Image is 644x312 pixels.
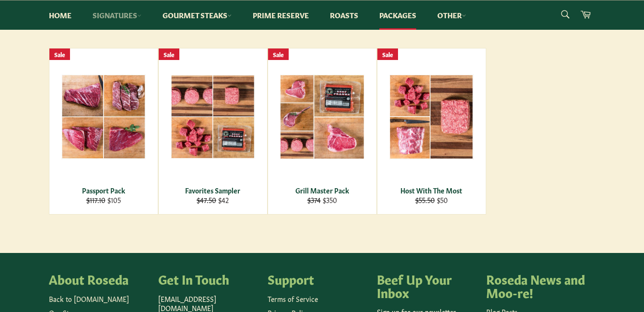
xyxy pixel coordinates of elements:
[389,74,474,159] img: Host With The Most
[49,48,158,215] a: Passport Pack Passport Pack $117.10 $105
[158,272,258,286] h4: Get In Touch
[428,0,476,30] a: Other
[49,294,129,303] a: Back to [DOMAIN_NAME]
[153,0,241,30] a: Gourmet Steaks
[171,75,255,159] img: Favorites Sampler
[39,0,81,30] a: Home
[197,195,216,204] s: $47.50
[49,48,70,60] div: Sale
[377,48,486,215] a: Host With The Most Host With The Most $55.50 $50
[164,186,261,195] div: Favorites Sampler
[243,0,318,30] a: Prime Reserve
[383,186,480,195] div: Host With The Most
[383,195,480,204] div: $50
[486,272,586,299] h4: Roseda News and Moo-re!
[55,186,152,195] div: Passport Pack
[49,272,149,286] h4: About Roseda
[159,48,179,60] div: Sale
[268,48,377,215] a: Grill Master Pack Grill Master Pack $374 $350
[268,272,367,286] h4: Support
[415,195,435,204] s: $55.50
[307,195,321,204] s: $374
[61,74,146,159] img: Passport Pack
[274,195,370,204] div: $350
[268,294,318,303] a: Terms of Service
[320,0,368,30] a: Roasts
[164,195,261,204] div: $42
[274,186,370,195] div: Grill Master Pack
[280,74,364,159] img: Grill Master Pack
[377,48,398,60] div: Sale
[55,195,152,204] div: $105
[86,195,105,204] s: $117.10
[268,48,289,60] div: Sale
[83,0,151,30] a: Signatures
[377,272,477,299] h4: Beef Up Your Inbox
[158,48,268,215] a: Favorites Sampler Favorites Sampler $47.50 $42
[370,0,426,30] a: Packages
